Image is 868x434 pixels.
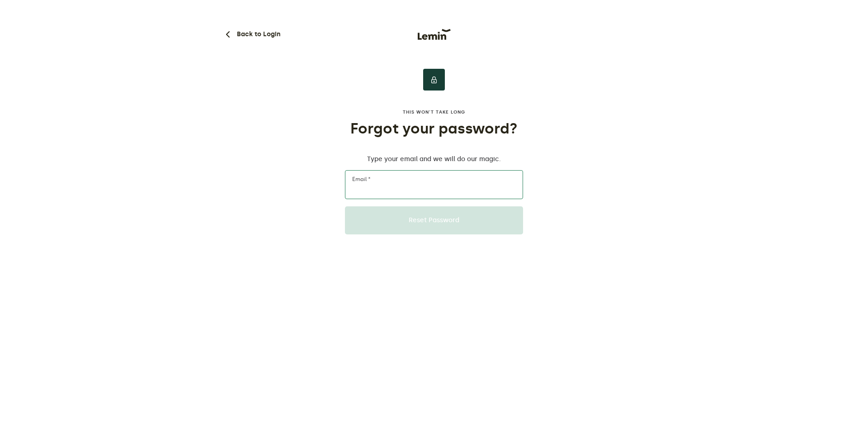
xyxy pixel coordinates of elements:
[345,206,523,234] button: Reset Password
[345,170,523,199] input: Email *
[352,176,371,183] label: Email *
[222,29,280,40] button: Back to Login
[345,156,523,163] p: Type your email and we will do our magic.
[418,29,451,40] img: Lemin logo
[345,109,523,116] label: This won’t take long
[345,119,523,138] h1: Forgot your password?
